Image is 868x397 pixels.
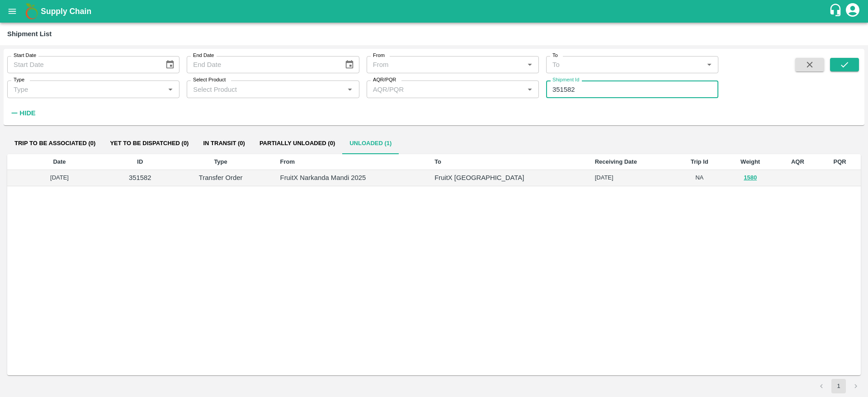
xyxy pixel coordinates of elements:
[791,158,804,165] b: AQR
[23,2,41,20] img: logo
[19,109,35,117] strong: Hide
[14,52,36,59] label: Start Date
[434,173,580,183] p: FruitX [GEOGRAPHIC_DATA]
[844,2,861,21] div: account of current user
[373,76,396,84] label: AQR/PQR
[14,76,24,84] label: Type
[342,132,399,154] button: Unloaded (1)
[595,158,637,165] b: Receiving Date
[691,158,708,165] b: Trip Id
[280,158,295,165] b: From
[161,56,179,73] button: Choose date
[831,379,846,393] button: page 1
[7,28,52,40] div: Shipment List
[176,173,266,183] p: Transfer Order
[165,83,176,95] button: Open
[187,56,337,73] input: End Date
[189,83,341,95] input: Select Product
[373,52,385,59] label: From
[214,158,227,165] b: Type
[369,59,521,71] input: From
[103,132,196,154] button: Yet to be dispatched (0)
[344,83,356,95] button: Open
[252,132,342,154] button: Partially Unloaded (0)
[524,83,536,95] button: Open
[7,105,38,121] button: Hide
[744,173,757,183] button: 1580
[193,76,226,84] label: Select Product
[552,52,558,59] label: To
[552,76,579,84] label: Shipment Id
[524,59,536,71] button: Open
[53,158,66,165] b: Date
[546,80,718,98] input: Enter Shipment ID
[741,158,760,165] b: Weight
[7,170,112,186] td: [DATE]
[703,59,715,71] button: Open
[280,173,420,183] p: FruitX Narkanda Mandi 2025
[196,132,252,154] button: In transit (0)
[137,158,143,165] b: ID
[10,83,150,95] input: Type
[813,379,864,393] nav: pagination navigation
[41,5,829,18] a: Supply Chain
[834,158,846,165] b: PQR
[341,56,358,73] button: Choose date
[675,170,724,186] td: NA
[588,170,675,186] td: [DATE]
[2,1,23,22] button: open drawer
[7,132,103,154] button: Trip to be associated (0)
[369,83,521,95] input: AQR/PQR
[193,52,214,59] label: End Date
[434,158,441,165] b: To
[549,59,701,71] input: To
[7,56,158,73] input: Start Date
[829,3,844,19] div: customer-support
[119,173,161,183] p: 351582
[41,7,91,16] b: Supply Chain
